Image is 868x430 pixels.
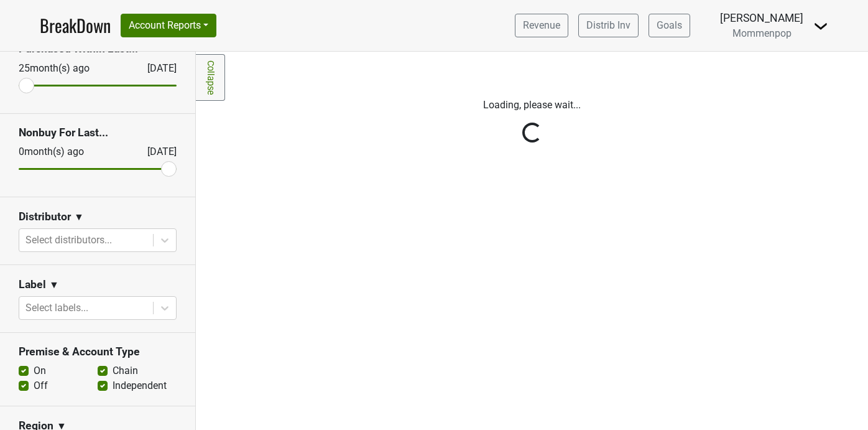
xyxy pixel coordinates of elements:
[205,98,859,113] p: Loading, please wait...
[720,10,803,26] div: [PERSON_NAME]
[732,27,792,39] span: Mommenpop
[649,14,690,37] a: Goals
[40,12,111,39] a: BreakDown
[578,14,639,37] a: Distrib Inv
[515,14,568,37] a: Revenue
[121,14,216,37] button: Account Reports
[813,19,828,34] img: Dropdown Menu
[196,54,225,101] a: Collapse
